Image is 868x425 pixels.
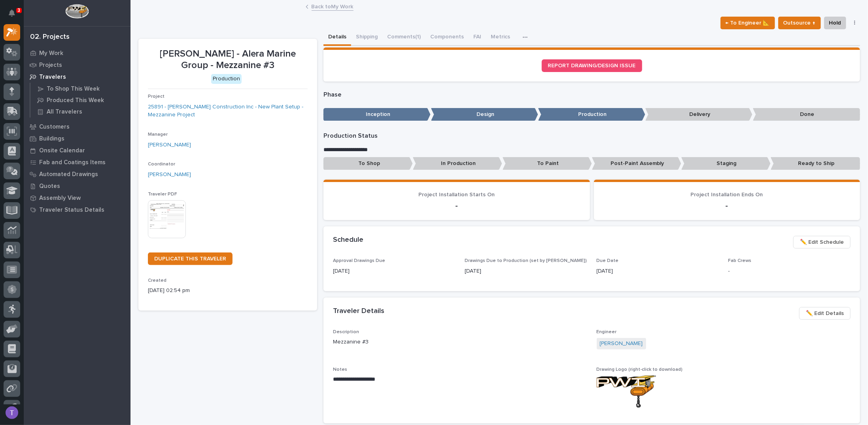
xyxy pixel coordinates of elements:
p: Done [753,108,860,121]
p: [DATE] [597,267,719,275]
p: Travelers [39,74,66,81]
button: ← To Engineer 📐 [720,17,775,29]
span: Outsource ↑ [783,18,816,28]
p: - [333,201,580,211]
p: Mezzanine #3 [333,338,587,346]
p: Design [431,108,538,121]
span: ✏️ Edit Details [806,309,844,318]
img: Workspace Logo [65,4,89,19]
a: Customers [24,121,130,133]
p: All Travelers [47,108,82,116]
p: Production [538,108,645,121]
button: Comments (1) [382,29,425,46]
button: Notifications [4,5,20,21]
a: Travelers [24,71,130,83]
div: Notifications3 [10,9,20,22]
p: Automated Drawings [39,171,98,178]
a: Fab and Coatings Items [24,156,130,168]
a: [PERSON_NAME] [600,340,643,348]
span: Drawing Logo (right-click to download) [597,367,683,372]
button: Components [425,29,469,46]
a: All Travelers [30,106,130,117]
p: [DATE] [465,267,587,275]
p: Projects [39,62,62,69]
a: Quotes [24,180,130,192]
span: Description [333,330,359,334]
a: [PERSON_NAME] [148,171,191,179]
span: Fab Crews [728,258,752,263]
span: Manager [148,132,168,137]
button: users-avatar [4,404,20,421]
a: [PERSON_NAME] [148,141,191,149]
span: Traveler PDF [148,192,177,197]
button: ✏️ Edit Schedule [793,236,851,249]
p: Phase [323,91,860,99]
h2: Schedule [333,236,363,245]
button: Hold [824,17,846,29]
span: Notes [333,367,347,372]
p: Quotes [39,183,60,190]
span: Project [148,94,165,99]
span: DUPLICATE THIS TRAVELER [154,256,226,262]
a: Traveler Status Details [24,204,130,216]
a: Projects [24,59,130,71]
button: Outsource ↑ [778,17,821,29]
img: _UKOIYQtXg_fHNWh1inNqu_oPB9-q7FeV8w_g4ZAsjM [597,376,656,408]
p: Traveler Status Details [39,207,104,214]
a: Automated Drawings [24,168,130,180]
p: Delivery [645,108,753,121]
p: [PERSON_NAME] - Alera Marine Group - Mezzanine #3 [148,48,308,71]
span: ← To Engineer 📐 [726,18,770,28]
p: Fab and Coatings Items [39,159,106,166]
a: Onsite Calendar [24,144,130,156]
a: Produced This Week [30,95,130,106]
a: My Work [24,47,130,59]
p: [DATE] [333,267,455,275]
p: - [603,201,851,211]
button: FAI [469,29,486,46]
span: Hold [829,18,841,28]
span: Created [148,278,166,283]
span: Coordinator [148,162,175,167]
p: - [728,267,851,275]
p: Inception [323,108,431,121]
p: To Paint [503,157,592,170]
p: To Shop This Week [47,85,100,93]
p: Production Status [323,132,860,140]
a: REPORT DRAWING/DESIGN ISSUE [542,59,642,72]
a: 25891 - [PERSON_NAME] Construction Inc - New Plant Setup - Mezzanine Project [148,103,308,120]
span: Engineer [597,330,617,334]
p: In Production [413,157,502,170]
p: To Shop [323,157,413,170]
span: Approval Drawings Due [333,258,385,263]
a: Buildings [24,133,130,144]
span: Due Date [597,258,619,263]
a: Back toMy Work [312,2,354,11]
button: Details [323,29,351,46]
div: 02. Projects [30,33,70,42]
a: To Shop This Week [30,83,130,94]
p: Onsite Calendar [39,147,85,154]
div: Production [211,74,242,84]
span: REPORT DRAWING/DESIGN ISSUE [548,63,636,68]
span: Project Installation Starts On [418,192,495,197]
button: Metrics [486,29,515,46]
p: Staging [681,157,771,170]
p: Post-Paint Assembly [592,157,681,170]
p: Produced This Week [47,97,104,104]
p: 3 [17,8,20,13]
p: My Work [39,50,63,57]
span: ✏️ Edit Schedule [800,237,844,247]
a: Assembly View [24,192,130,204]
span: Project Installation Ends On [691,192,763,197]
span: Drawings Due to Production (set by [PERSON_NAME]) [465,258,587,263]
p: Customers [39,123,70,131]
button: ✏️ Edit Details [799,307,851,320]
a: DUPLICATE THIS TRAVELER [148,252,233,265]
p: [DATE] 02:54 pm [148,286,308,295]
h2: Traveler Details [333,307,384,316]
p: Buildings [39,135,64,142]
p: Ready to Ship [771,157,860,170]
button: Shipping [351,29,382,46]
p: Assembly View [39,195,81,202]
